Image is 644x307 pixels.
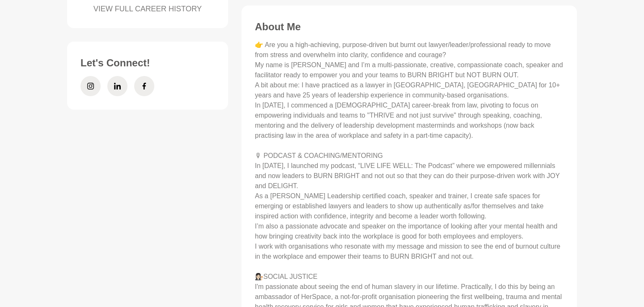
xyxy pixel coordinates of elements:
[80,76,101,96] a: Instagram
[80,3,215,15] a: VIEW FULL CAREER HISTORY
[107,76,127,96] a: LinkedIn
[255,21,563,33] h3: About Me
[80,57,215,69] h3: Let's Connect!
[134,76,154,96] a: Facebook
